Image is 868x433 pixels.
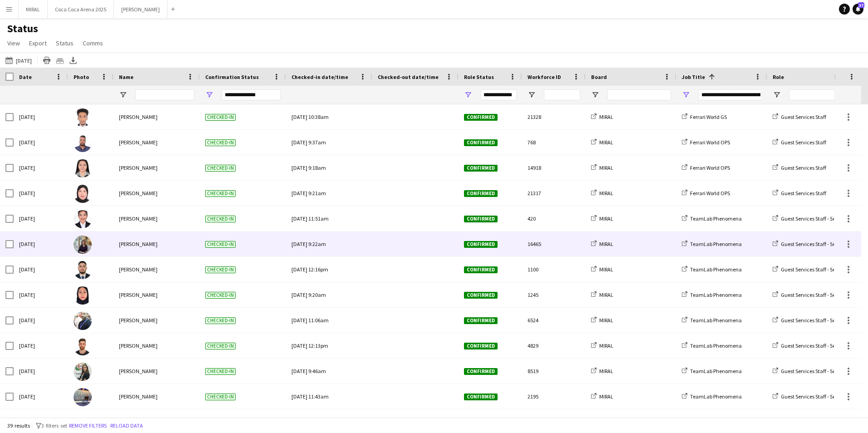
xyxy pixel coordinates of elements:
div: [DATE] [14,384,68,409]
a: TeamLab Phenomena [682,393,742,400]
a: View [4,37,24,49]
span: [PERSON_NAME] [119,215,158,222]
button: Open Filter Menu [773,91,781,99]
img: Abdullah Abbara [74,312,92,330]
span: Guest Services Staff - Senior [781,342,844,349]
span: Checked-in [205,394,236,400]
span: Confirmed [464,317,498,324]
div: [DATE] 9:18am [291,155,367,180]
span: Guest Services Staff - Senior [781,317,844,324]
span: MIRAL [599,215,613,222]
div: [DATE] [14,359,68,384]
img: Rahaf Hamed [74,286,92,305]
span: MIRAL [599,291,613,298]
button: Remove filters [67,421,108,431]
div: 14918 [522,155,586,180]
div: [DATE] [14,206,68,231]
span: Guest Services Staff - Senior [781,393,844,400]
span: Confirmed [464,266,498,273]
a: Comms [79,37,107,49]
a: Guest Services Staff - Senior [773,241,844,247]
span: Ferrari World GS [690,113,727,120]
span: [PERSON_NAME] [119,113,158,120]
div: 6524 [522,308,586,333]
a: TeamLab Phenomena [682,241,742,247]
div: [DATE] [14,231,68,256]
span: Comms [83,39,103,47]
span: MIRAL [599,139,613,146]
button: Open Filter Menu [682,91,690,99]
img: sultan saleh [74,261,92,279]
div: [DATE] [14,181,68,206]
div: 1245 [522,282,586,307]
span: Confirmed [464,216,498,222]
input: Workforce ID Filter Input [544,89,580,100]
span: Date [19,74,32,80]
span: Export [29,39,47,47]
span: Role [773,74,784,80]
div: 420 [522,206,586,231]
span: Guest Services Staff [781,164,826,171]
div: [DATE] 11:51am [291,206,367,231]
div: [DATE] [14,308,68,333]
span: Board [591,74,607,80]
a: MIRAL [591,190,613,197]
input: Name Filter Input [135,89,194,100]
a: TeamLab Phenomena [682,368,742,374]
a: 37 [853,4,863,15]
a: MIRAL [591,317,613,324]
a: TeamLab Phenomena [682,317,742,324]
button: Open Filter Menu [119,91,127,99]
a: Guest Services Staff - Senior [773,342,844,349]
a: MIRAL [591,342,613,349]
button: Coca Coca Arena 2025 [48,0,114,18]
span: TeamLab Phenomena [690,291,742,298]
div: [DATE] 9:46am [291,359,367,384]
span: Ferrari World OPS [690,190,730,197]
button: Open Filter Menu [528,91,536,99]
button: [PERSON_NAME] [114,0,168,18]
app-action-btn: Export XLSX [68,55,79,66]
span: 3 filters set [41,422,67,429]
span: MIRAL [599,164,613,171]
span: Guest Services Staff - Senior [781,291,844,298]
a: Guest Services Staff [773,113,826,120]
span: Guest Services Staff - Senior [781,241,844,247]
span: TeamLab Phenomena [690,266,742,273]
a: Guest Services Staff - Senior [773,291,844,298]
div: [DATE] [14,333,68,358]
span: [PERSON_NAME] [119,342,158,349]
a: MIRAL [591,215,613,222]
a: Guest Services Staff - Senior [773,393,844,400]
span: [PERSON_NAME] [119,139,158,146]
a: Status [52,37,77,49]
a: Export [25,37,50,49]
app-action-btn: Print [41,55,52,66]
span: Confirmed [464,343,498,349]
div: [DATE] 10:38am [291,104,367,129]
div: 16465 [522,231,586,256]
div: [DATE] 9:20am [291,282,367,307]
a: Ferrari World OPS [682,164,730,171]
span: Checked-in date/time [291,74,348,80]
span: Workforce ID [528,74,561,80]
span: TeamLab Phenomena [690,393,742,400]
div: [DATE] [14,257,68,282]
span: MIRAL [599,241,613,247]
span: [PERSON_NAME] [119,291,158,298]
span: [PERSON_NAME] [119,317,158,324]
a: MIRAL [591,368,613,374]
button: Open Filter Menu [591,91,599,99]
span: Name [119,74,133,80]
span: Checked-in [205,190,236,197]
span: MIRAL [599,317,613,324]
div: [DATE] 12:16pm [291,257,367,282]
img: Angelani Laroya [74,210,92,228]
span: Confirmed [464,114,498,121]
img: Marichie Panganiban [74,159,92,177]
span: Confirmed [464,394,498,400]
a: TeamLab Phenomena [682,215,742,222]
img: Khalid Aclan [74,388,92,406]
img: Sarah Sami [74,363,92,381]
a: TeamLab Phenomena [682,266,742,273]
